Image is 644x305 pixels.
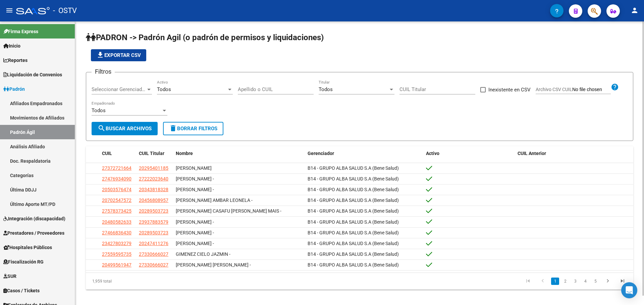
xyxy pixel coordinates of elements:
[139,219,168,225] span: 23937883579
[176,198,253,203] span: [PERSON_NAME] AMBAR LEONELA -
[3,244,52,251] span: Hospitales Públicos
[139,208,168,214] span: 20289503723
[169,124,177,132] mat-icon: delete
[98,124,106,132] mat-icon: search
[536,278,549,285] a: go to previous page
[515,146,633,161] datatable-header-cell: CUIL Anterior
[102,241,131,246] span: 23427803279
[92,107,106,113] span: Todos
[136,146,173,161] datatable-header-cell: CUIL Titular
[139,187,168,192] span: 20343818328
[176,176,214,181] span: [PERSON_NAME] -
[308,165,399,171] span: B14 - GRUPO ALBA SALUD S.A (Bene Salud)
[139,176,168,181] span: 27222023640
[601,278,614,285] a: go to next page
[308,230,399,235] span: B14 - GRUPO ALBA SALUD S.A (Bene Salud)
[99,146,136,161] datatable-header-cell: CUIL
[139,251,168,257] span: 27330666027
[176,208,281,214] span: [PERSON_NAME] CASAFU [PERSON_NAME] MAIS -
[308,262,399,268] span: B14 - GRUPO ALBA SALUD S.A (Bene Salud)
[611,83,619,91] mat-icon: help
[308,151,334,156] span: Gerenciador
[3,229,64,237] span: Prestadores / Proveedores
[86,273,194,290] div: 1,959 total
[173,146,305,161] datatable-header-cell: Nombre
[308,251,399,257] span: B14 - GRUPO ALBA SALUD S.A (Bene Salud)
[176,151,193,156] span: Nombre
[561,278,569,285] a: 2
[176,230,214,235] span: [PERSON_NAME] -
[92,67,115,76] h3: Filtros
[308,187,399,192] span: B14 - GRUPO ALBA SALUD S.A (Bene Salud)
[176,165,212,171] span: [PERSON_NAME]
[550,276,560,287] li: page 1
[176,262,251,268] span: [PERSON_NAME] [PERSON_NAME] -
[86,33,324,42] span: PADRON -> Padrón Agil (o padrón de permisos y liquidaciones)
[96,51,104,59] mat-icon: file_download
[53,3,77,18] span: - OSTV
[98,126,152,132] span: Buscar Archivos
[3,215,65,222] span: Integración (discapacidad)
[522,278,534,285] a: go to first page
[3,57,28,64] span: Reportes
[621,282,637,298] div: Open Intercom Messenger
[3,28,38,35] span: Firma Express
[3,71,62,78] span: Liquidación de Convenios
[169,126,217,132] span: Borrar Filtros
[3,273,16,280] span: SUR
[163,122,223,135] button: Borrar Filtros
[139,262,168,268] span: 27330666027
[305,146,423,161] datatable-header-cell: Gerenciador
[616,278,629,285] a: go to last page
[176,241,214,246] span: [PERSON_NAME] -
[426,151,439,156] span: Activo
[308,219,399,225] span: B14 - GRUPO ALBA SALUD S.A (Bene Salud)
[581,278,589,285] a: 4
[157,86,171,92] span: Todos
[102,262,131,268] span: 20499561947
[488,86,531,94] span: Inexistente en CSV
[536,87,572,92] span: Archivo CSV CUIL
[102,219,131,225] span: 20480582633
[308,198,399,203] span: B14 - GRUPO ALBA SALUD S.A (Bene Salud)
[176,219,214,225] span: [PERSON_NAME] -
[102,187,131,192] span: 20503576474
[571,278,579,285] a: 3
[139,151,164,156] span: CUIL Titular
[139,241,168,246] span: 20247411276
[308,176,399,181] span: B14 - GRUPO ALBA SALUD S.A (Bene Salud)
[551,278,559,285] a: 1
[102,165,131,171] span: 27372721664
[423,146,515,161] datatable-header-cell: Activo
[308,208,399,214] span: B14 - GRUPO ALBA SALUD S.A (Bene Salud)
[92,86,146,92] span: Seleccionar Gerenciador
[572,87,611,93] input: Archivo CSV CUIL
[3,287,40,294] span: Casos / Tickets
[308,241,399,246] span: B14 - GRUPO ALBA SALUD S.A (Bene Salud)
[139,165,168,171] span: 20295401185
[590,276,600,287] li: page 5
[3,42,20,50] span: Inicio
[139,198,168,203] span: 20456808957
[92,122,158,135] button: Buscar Archivos
[3,258,44,265] span: Fiscalización RG
[102,230,131,235] span: 27466836430
[102,198,131,203] span: 20702547572
[102,251,131,257] span: 27559595735
[518,151,546,156] span: CUIL Anterior
[560,276,570,287] li: page 2
[591,278,599,285] a: 5
[3,85,25,93] span: Padrón
[139,230,168,235] span: 20289503723
[102,176,131,181] span: 27476934090
[102,151,112,156] span: CUIL
[176,251,230,257] span: GIMENEZ CIELO JAZMIN -
[319,86,333,92] span: Todos
[5,6,13,14] mat-icon: menu
[176,187,214,192] span: [PERSON_NAME] -
[631,6,639,14] mat-icon: person
[91,49,146,61] button: Exportar CSV
[102,208,131,214] span: 27578373425
[580,276,590,287] li: page 4
[570,276,580,287] li: page 3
